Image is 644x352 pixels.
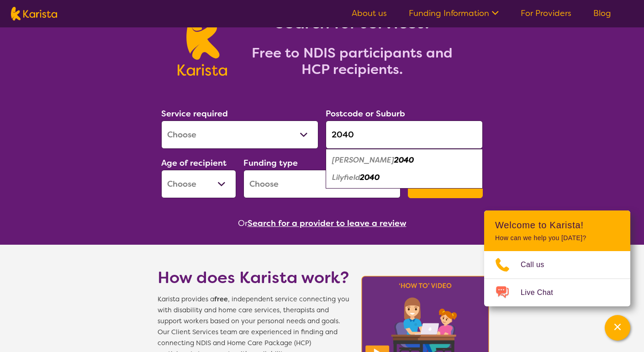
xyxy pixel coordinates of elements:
div: Leichhardt 2040 [330,152,478,169]
em: 2040 [394,155,414,165]
p: How can we help you [DATE]? [495,234,619,242]
h2: Welcome to Karista! [495,220,619,231]
ul: Choose channel [484,251,630,306]
em: Lilyfield [332,173,360,182]
h1: How does Karista work? [158,267,349,289]
button: Channel Menu [605,315,630,341]
input: Type [326,121,483,149]
a: Funding Information [409,8,499,19]
a: For Providers [521,8,571,19]
div: Channel Menu [484,210,630,306]
em: 2040 [360,173,380,182]
div: Lilyfield 2040 [330,169,478,186]
span: Call us [521,258,555,272]
button: Search for a provider to leave a review [248,216,406,230]
label: Age of recipient [161,158,227,168]
label: Funding type [243,158,298,168]
img: Karista logo [178,12,227,76]
a: About us [352,8,387,19]
h2: Free to NDIS participants and HCP recipients. [238,45,466,78]
em: [PERSON_NAME] [332,155,394,165]
span: Live Chat [521,286,564,299]
label: Postcode or Suburb [326,108,405,119]
b: free [214,295,228,304]
img: Karista logo [11,7,57,21]
a: Blog [593,8,611,19]
label: Service required [161,108,228,119]
span: Or [238,216,248,230]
